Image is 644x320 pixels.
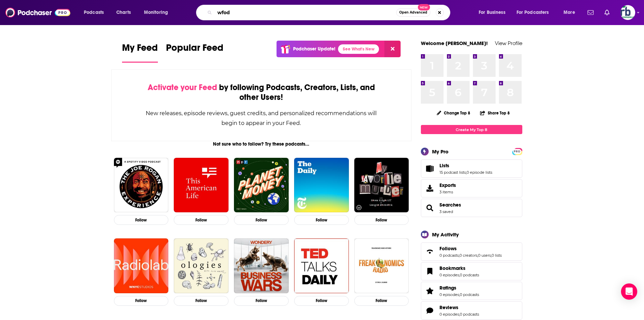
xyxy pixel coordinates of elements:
[423,247,437,256] a: Follows
[480,106,510,120] button: Share Top 8
[459,292,460,297] span: ,
[439,246,457,252] span: Follows
[174,296,229,306] button: Follow
[620,5,635,20] button: Show profile menu
[439,253,459,258] a: 0 podcasts
[294,215,349,225] button: Follow
[174,238,229,293] img: Ologies with Alie Ward
[112,7,135,18] a: Charts
[421,40,488,46] a: Welcome [PERSON_NAME]!
[478,253,491,258] a: 0 users
[234,296,289,306] button: Follow
[79,7,113,18] button: open menu
[439,285,456,291] span: Ratings
[111,141,412,147] div: Not sure who to follow? Try these podcasts...
[423,266,437,276] a: Bookmarks
[354,158,409,213] img: My Favorite Murder with Karen Kilgariff and Georgia Hardstark
[439,182,456,188] span: Exports
[432,231,459,238] div: My Activity
[423,184,437,193] span: Exports
[439,202,461,208] span: Searches
[293,46,335,52] p: Podchaser Update!
[621,283,637,300] div: Open Intercom Messenger
[439,292,459,297] a: 0 episodes
[479,8,505,17] span: For Business
[166,42,223,63] a: Popular Feed
[513,149,521,154] span: PRO
[439,163,492,169] a: Lists
[294,238,349,293] img: TED Talks Daily
[517,8,549,17] span: For Podcasters
[114,158,169,213] a: The Joe Rogan Experience
[166,42,223,58] span: Popular Feed
[620,5,635,20] span: Logged in as johannarb
[459,273,460,277] span: ,
[84,8,104,17] span: Podcasts
[439,163,449,169] span: Lists
[439,170,466,175] a: 15 podcast lists
[432,148,449,155] div: My Pro
[294,158,349,213] img: The Daily
[423,286,437,296] a: Ratings
[439,312,459,317] a: 0 episodes
[513,149,521,154] a: PRO
[492,253,502,258] a: 0 lists
[234,158,289,213] img: Planet Money
[421,125,522,134] a: Create My Top 8
[460,312,479,317] a: 0 podcasts
[439,209,453,214] a: 3 saved
[354,238,409,293] img: Freakonomics Radio
[439,285,479,291] a: Ratings
[474,7,514,18] button: open menu
[602,7,612,18] a: Show notifications dropdown
[354,215,409,225] button: Follow
[439,265,466,271] span: Bookmarks
[421,199,522,217] span: Searches
[585,7,596,18] a: Show notifications dropdown
[5,6,70,19] a: Podchaser - Follow, Share and Rate Podcasts
[148,82,217,92] span: Activate your Feed
[421,262,522,280] span: Bookmarks
[215,7,396,18] input: Search podcasts, credits, & more...
[439,304,458,311] span: Reviews
[234,238,289,293] img: Business Wars
[399,11,427,14] span: Open Advanced
[418,4,430,10] span: New
[116,8,131,17] span: Charts
[466,170,467,175] span: ,
[564,8,575,17] span: More
[559,7,583,18] button: open menu
[423,164,437,173] a: Lists
[421,159,522,178] span: Lists
[477,253,478,258] span: ,
[114,238,169,293] img: Radiolab
[459,253,477,258] a: 0 creators
[433,109,475,117] button: Change Top 8
[421,282,522,300] span: Ratings
[354,296,409,306] button: Follow
[122,42,158,63] a: My Feed
[460,273,479,277] a: 0 podcasts
[234,215,289,225] button: Follow
[460,292,479,297] a: 0 podcasts
[620,5,635,20] img: User Profile
[139,7,177,18] button: open menu
[174,215,229,225] button: Follow
[294,296,349,306] button: Follow
[491,253,492,258] span: ,
[114,215,169,225] button: Follow
[144,8,168,17] span: Monitoring
[439,190,456,194] span: 3 items
[439,304,479,311] a: Reviews
[396,8,430,17] button: Open AdvancedNew
[423,203,437,213] a: Searches
[145,108,378,128] div: New releases, episode reviews, guest credits, and personalized recommendations will begin to appe...
[467,170,492,175] a: 0 episode lists
[421,242,522,261] span: Follows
